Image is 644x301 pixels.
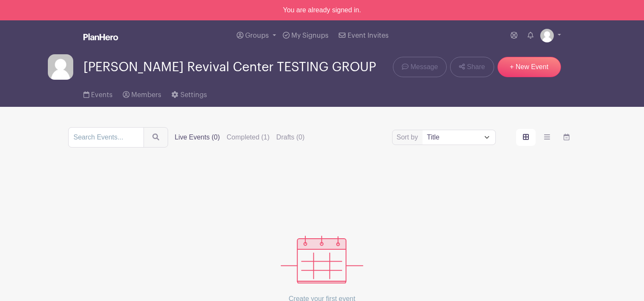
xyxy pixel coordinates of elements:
[233,20,279,51] a: Groups
[467,62,485,72] span: Share
[281,236,363,284] img: events_empty-56550af544ae17c43cc50f3ebafa394433d06d5f1891c01edc4b5d1d59cfda54.svg
[393,57,447,77] a: Message
[83,60,376,74] span: [PERSON_NAME] Revival Center TESTING GROUP
[291,32,329,39] span: My Signups
[335,20,392,51] a: Event Invites
[498,57,561,77] a: + New Event
[123,80,161,107] a: Members
[83,33,118,40] img: logo_white-6c42ec7e38ccf1d336a20a19083b03d10ae64f83f12c07503d8b9e83406b4c7d.svg
[171,80,207,107] a: Settings
[83,80,113,107] a: Events
[279,20,332,51] a: My Signups
[245,32,269,39] span: Groups
[48,54,73,80] img: default-ce2991bfa6775e67f084385cd625a349d9dcbb7a52a09fb2fda1e96e2d18dcdb.png
[410,62,438,72] span: Message
[516,129,576,146] div: order and view
[397,132,421,142] label: Sort by
[175,132,220,142] label: Live Events (0)
[276,132,305,142] label: Drafts (0)
[180,92,207,98] span: Settings
[227,132,269,142] label: Completed (1)
[175,132,305,142] div: filters
[540,29,554,42] img: default-ce2991bfa6775e67f084385cd625a349d9dcbb7a52a09fb2fda1e96e2d18dcdb.png
[450,57,494,77] a: Share
[348,32,389,39] span: Event Invites
[131,92,161,98] span: Members
[91,92,113,98] span: Events
[68,127,144,148] input: Search Events...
